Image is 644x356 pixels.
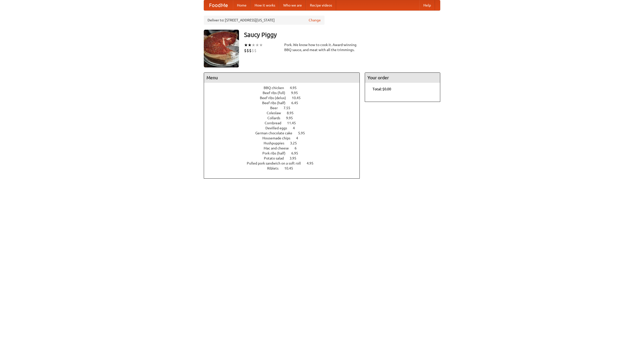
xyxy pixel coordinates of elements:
h4: Your order [365,73,440,83]
span: Beef ribs (delux) [260,96,291,100]
span: 6.95 [291,151,303,155]
span: Pork ribs (half) [262,151,291,155]
span: 4 [296,136,303,140]
a: Change [309,18,321,23]
a: Collards 9.95 [267,116,302,120]
a: Cornbread 11.45 [265,121,305,125]
span: 4.95 [307,161,318,165]
a: Pork ribs (half) 6.95 [262,151,307,155]
li: ★ [252,42,255,48]
a: Recipe videos [306,0,336,10]
span: Riblets [267,166,284,170]
li: $ [252,48,254,53]
a: Riblets 10.45 [267,166,302,170]
a: Who we are [279,0,306,10]
li: ★ [255,42,259,48]
li: ★ [244,42,248,48]
span: Beef ribs (full) [263,91,290,95]
span: Cornbread [265,121,286,125]
a: FoodMe [204,0,233,10]
span: Mac and cheese [264,146,294,150]
div: Deliver to: [STREET_ADDRESS][US_STATE] [204,16,325,25]
a: Hushpuppies 3.25 [264,141,306,145]
span: 5.95 [298,131,310,135]
span: Coleslaw [267,111,286,115]
img: angular.jpg [204,30,239,67]
li: $ [244,48,247,53]
span: Housemade chips [262,136,295,140]
a: BBQ chicken 4.95 [264,86,306,90]
li: ★ [248,42,252,48]
a: Beef ribs (half) 6.45 [262,101,307,105]
span: Collards [267,116,285,120]
h3: Saucy Piggy [244,30,440,40]
span: Beef ribs (half) [262,101,291,105]
span: Devilled eggs [265,126,292,130]
span: 10.45 [292,96,306,100]
span: 6 [295,146,302,150]
span: 6.45 [291,101,303,105]
a: Devilled eggs 4 [265,126,304,130]
a: Pulled pork sandwich on a soft roll 4.95 [247,161,323,165]
a: Help [419,0,435,10]
li: $ [247,48,249,53]
a: German chocolate cake 5.95 [255,131,314,135]
a: Coleslaw 8.95 [267,111,303,115]
span: 11.45 [287,121,301,125]
a: Beef ribs (full) 9.95 [263,91,307,95]
div: Pork. We know how to cook it. Award-winning BBQ sauce, and meat with all the trimmings. [284,42,360,52]
a: Potato salad 3.95 [264,156,306,160]
span: Beer [270,106,283,110]
a: Mac and cheese 6 [264,146,306,150]
span: Potato salad [264,156,289,160]
span: German chocolate cake [255,131,297,135]
li: $ [254,48,257,53]
a: How it works [251,0,279,10]
span: BBQ chicken [264,86,289,90]
span: 8.95 [287,111,299,115]
span: 3.25 [290,141,302,145]
span: 10.45 [284,166,298,170]
span: 4.95 [290,86,302,90]
b: Total: $0.00 [373,87,391,91]
a: Beef ribs (delux) 10.45 [260,96,310,100]
span: 4 [293,126,300,130]
li: $ [249,48,252,53]
li: ★ [259,42,263,48]
a: Housemade chips 4 [262,136,307,140]
span: 9.95 [286,116,298,120]
h4: Menu [204,73,359,83]
span: 3.95 [290,156,301,160]
span: Pulled pork sandwich on a soft roll [247,161,306,165]
a: Beer 7.55 [270,106,300,110]
span: Hushpuppies [264,141,289,145]
a: Home [233,0,251,10]
span: 7.55 [284,106,295,110]
span: 9.95 [291,91,303,95]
